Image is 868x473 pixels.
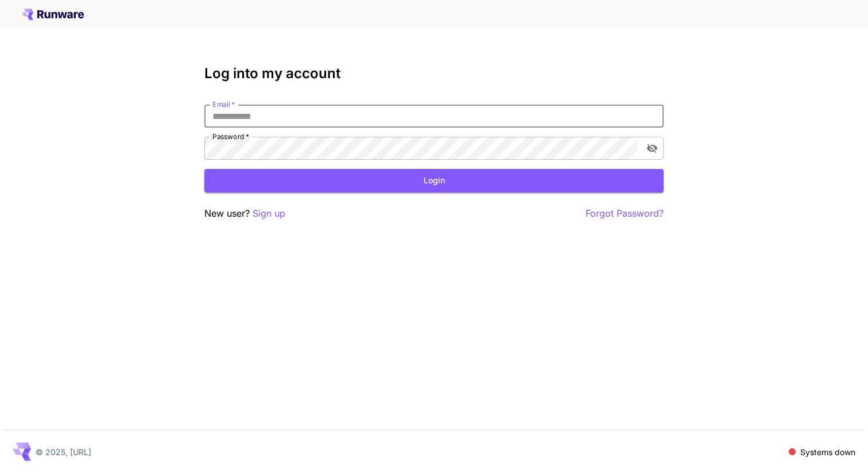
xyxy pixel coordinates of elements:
button: toggle password visibility [642,138,662,159]
button: Sign up [253,206,285,221]
button: Login [204,169,664,193]
p: © 2025, [URL] [36,446,91,458]
label: Email [212,99,235,109]
button: Forgot Password? [586,206,664,221]
p: New user? [204,206,285,221]
p: Systems down [800,446,855,458]
label: Password [212,132,249,141]
h3: Log into my account [204,66,664,82]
